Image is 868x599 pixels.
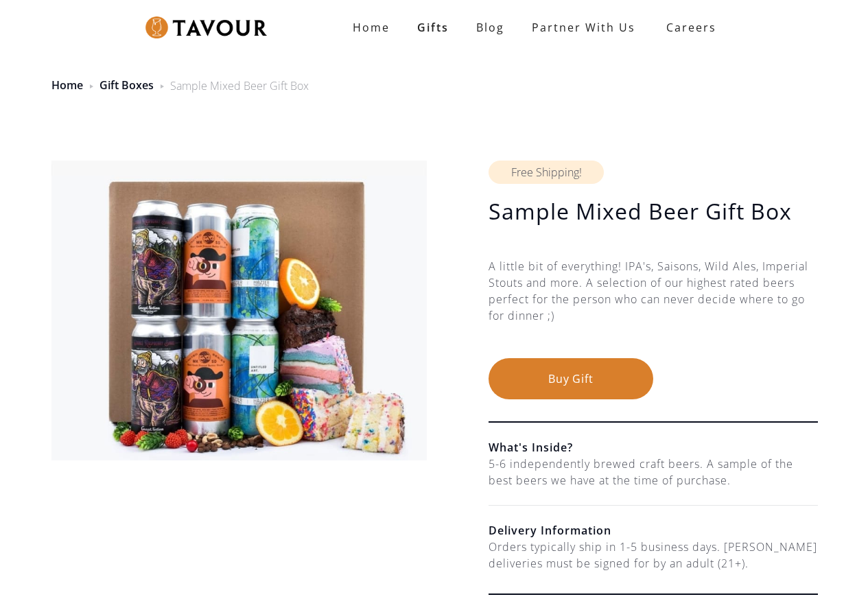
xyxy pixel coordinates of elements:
div: Sample Mixed Beer Gift Box [170,78,309,94]
a: Careers [649,8,727,47]
a: Blog [462,14,518,41]
button: Buy Gift [489,358,653,399]
strong: Home [353,20,390,35]
a: partner with us [518,14,649,41]
h1: Sample Mixed Beer Gift Box [489,198,818,225]
a: Home [339,14,403,41]
div: A little bit of everything! IPA's, Saisons, Wild Ales, Imperial Stouts and more. A selection of o... [489,258,818,358]
div: Orders typically ship in 1-5 business days. [PERSON_NAME] deliveries must be signed for by an adu... [489,539,818,572]
a: Gifts [403,14,462,41]
h6: Delivery Information [489,522,818,539]
a: Gift Boxes [99,78,154,93]
h6: What's Inside? [489,439,818,456]
a: Home [51,78,83,93]
div: 5-6 independently brewed craft beers. A sample of the best beers we have at the time of purchase. [489,456,818,489]
div: Free Shipping! [489,161,604,184]
strong: Careers [666,14,716,41]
